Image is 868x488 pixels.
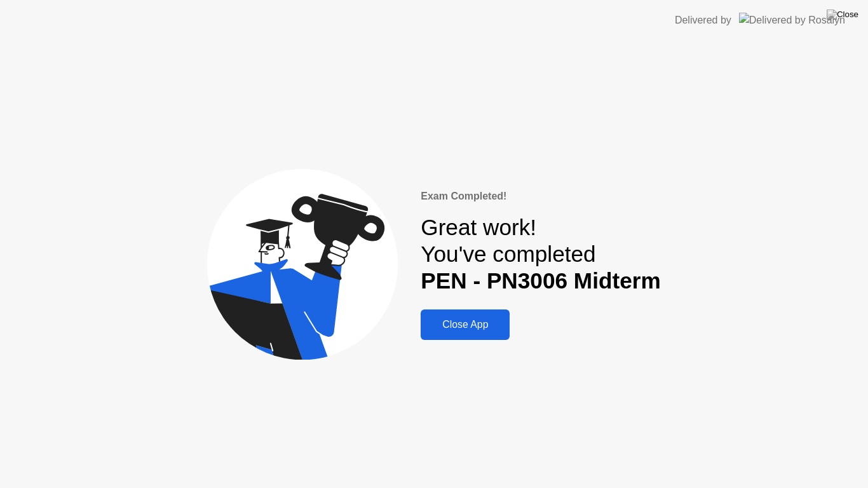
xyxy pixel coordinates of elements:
[827,10,858,20] img: Close
[421,214,660,295] div: Great work! You've completed
[421,189,660,204] div: Exam Completed!
[421,268,660,293] b: PEN - PN3006 Midterm
[739,13,845,27] img: Delivered by Rosalyn
[421,309,510,340] button: Close App
[675,13,731,28] div: Delivered by
[424,319,506,330] div: Close App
